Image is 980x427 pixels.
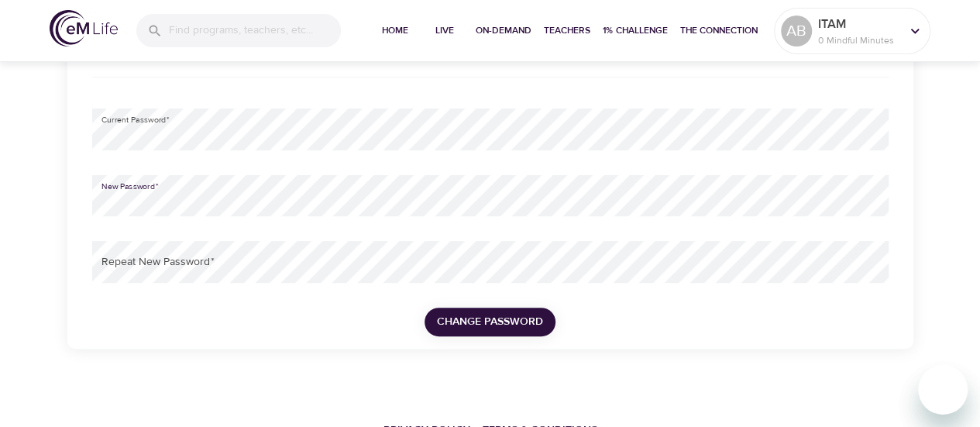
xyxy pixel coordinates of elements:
[544,22,590,39] span: Teachers
[918,365,968,415] iframe: Button to launch messaging window
[603,22,668,39] span: 1% Challenge
[377,22,414,39] span: Home
[169,14,341,47] input: Find programs, teachers, etc...
[437,312,543,332] span: Change Password
[781,15,812,46] div: AB
[425,308,555,336] button: Change Password
[680,22,758,39] span: The Connection
[476,22,531,39] span: On-Demand
[818,15,900,33] p: ITAM
[426,22,463,39] span: Live
[818,33,900,47] p: 0 Mindful Minutes
[50,10,118,46] img: logo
